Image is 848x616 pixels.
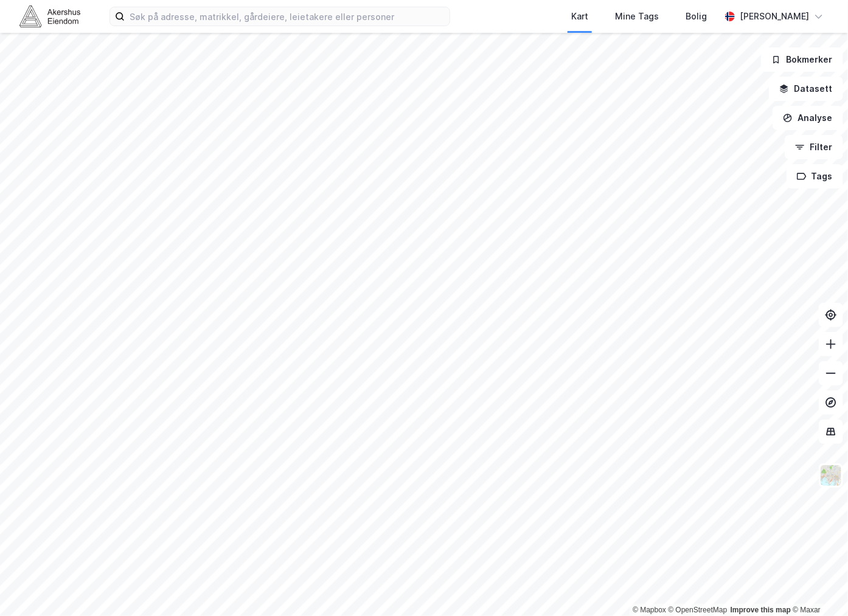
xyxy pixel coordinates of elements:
button: Filter [785,135,843,159]
a: OpenStreetMap [669,606,728,614]
div: Kart [571,9,588,24]
button: Bokmerker [761,47,843,72]
button: Tags [787,164,843,189]
div: [PERSON_NAME] [740,9,809,24]
img: akershus-eiendom-logo.9091f326c980b4bce74ccdd9f866810c.svg [19,5,80,27]
input: Søk på adresse, matrikkel, gårdeiere, leietakere eller personer [125,7,450,26]
a: Mapbox [633,606,666,614]
iframe: Chat Widget [787,558,848,616]
button: Datasett [769,77,843,101]
img: Z [819,464,843,487]
div: Bolig [686,9,707,24]
a: Improve this map [731,606,791,614]
button: Analyse [773,106,843,130]
div: Mine Tags [615,9,659,24]
div: Kontrollprogram for chat [787,558,848,616]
